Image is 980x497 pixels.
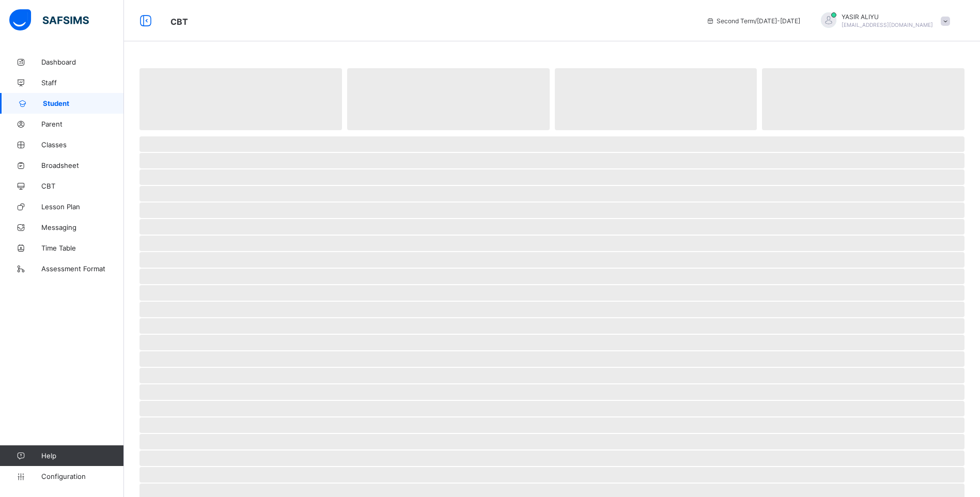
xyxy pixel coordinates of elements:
[41,452,123,460] span: Help
[842,22,933,28] span: [EMAIL_ADDRESS][DOMAIN_NAME]
[139,401,965,416] span: ‌
[706,17,800,25] span: session/term information
[41,120,124,128] span: Parent
[41,472,123,480] span: Configuration
[139,269,965,284] span: ‌
[139,285,965,301] span: ‌
[347,68,550,130] span: ‌
[811,12,955,29] div: YASIRALIYU
[139,351,965,367] span: ‌
[139,203,965,218] span: ‌
[139,219,965,235] span: ‌
[139,335,965,350] span: ‌
[139,384,965,400] span: ‌
[41,58,124,66] span: Dashboard
[170,17,188,27] span: CBT
[762,68,965,130] span: ‌
[139,368,965,383] span: ‌
[41,141,124,149] span: Classes
[41,161,124,169] span: Broadsheet
[139,169,965,185] span: ‌
[41,79,124,87] span: Staff
[41,265,124,273] span: Assessment Format
[139,451,965,466] span: ‌
[139,302,965,317] span: ‌
[139,467,965,483] span: ‌
[139,434,965,449] span: ‌
[9,9,89,31] img: safsims
[139,186,965,201] span: ‌
[139,68,342,130] span: ‌
[41,244,124,252] span: Time Table
[842,13,933,21] span: YASIR ALIYU
[139,417,965,433] span: ‌
[41,203,124,211] span: Lesson Plan
[41,223,124,231] span: Messaging
[139,318,965,334] span: ‌
[41,182,124,190] span: CBT
[139,252,965,268] span: ‌
[139,153,965,168] span: ‌
[555,68,757,130] span: ‌
[43,99,124,107] span: Student
[139,236,965,251] span: ‌
[139,136,965,152] span: ‌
